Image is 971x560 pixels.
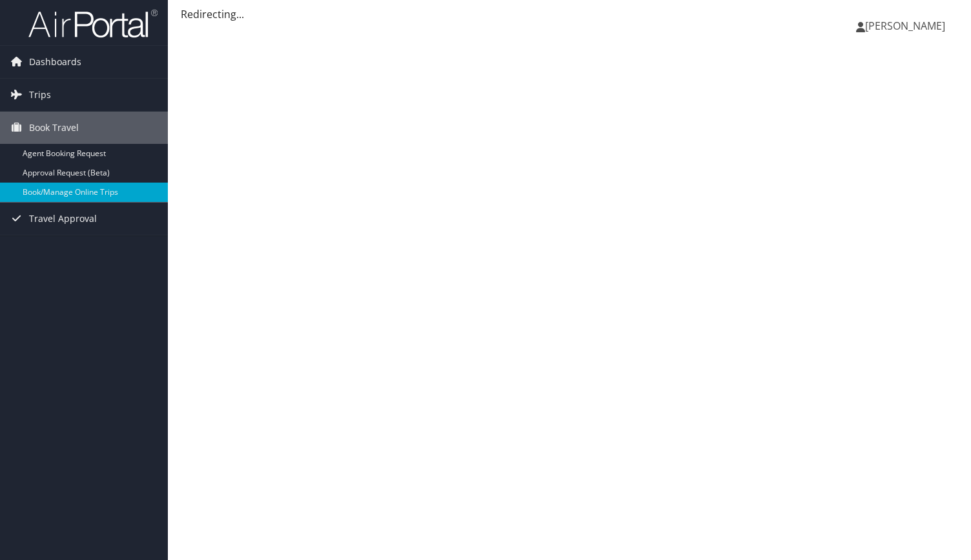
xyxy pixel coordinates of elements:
[29,79,51,111] span: Trips
[865,19,945,33] span: [PERSON_NAME]
[29,46,81,78] span: Dashboards
[28,8,158,39] img: airportal-logo.png
[856,6,958,45] a: [PERSON_NAME]
[181,6,958,22] div: Redirecting...
[29,112,79,144] span: Book Travel
[29,203,97,235] span: Travel Approval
